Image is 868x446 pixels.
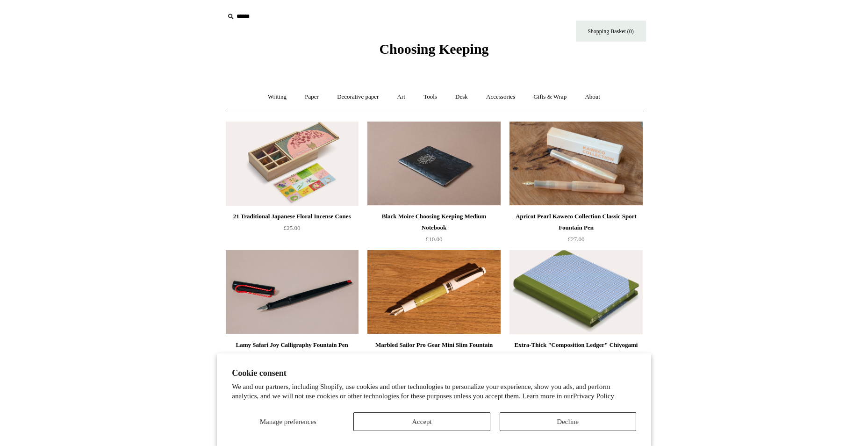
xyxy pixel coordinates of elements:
[576,85,609,109] a: About
[367,122,500,206] img: Black Moire Choosing Keeping Medium Notebook
[509,122,642,206] a: Apricot Pearl Kaweco Collection Classic Sport Fountain Pen Apricot Pearl Kaweco Collection Classi...
[367,122,500,206] a: Black Moire Choosing Keeping Medium Notebook Black Moire Choosing Keeping Medium Notebook
[226,250,359,334] img: Lamy Safari Joy Calligraphy Fountain Pen
[389,85,414,109] a: Art
[226,250,359,334] a: Lamy Safari Joy Calligraphy Fountain Pen Lamy Safari Joy Calligraphy Fountain Pen
[260,418,316,425] span: Manage preferences
[296,85,327,109] a: Paper
[509,250,642,334] img: Extra-Thick "Composition Ledger" Chiyogami Notebook, Blue Plaid
[367,250,500,334] img: Marbled Sailor Pro Gear Mini Slim Fountain Pen, Pistache
[367,211,500,249] a: Black Moire Choosing Keeping Medium Notebook £10.00
[509,339,642,378] a: Extra-Thick "Composition Ledger" Chiyogami Notebook, Blue Plaid £35.00
[512,211,640,233] div: Apricot Pearl Kaweco Collection Classic Sport Fountain Pen
[447,85,476,109] a: Desk
[226,122,359,206] img: 21 Traditional Japanese Floral Incense Cones
[329,85,387,109] a: Decorative paper
[568,236,585,243] span: £27.00
[576,21,646,42] a: Shopping Basket (0)
[478,85,524,109] a: Accessories
[226,339,359,378] a: Lamy Safari Joy Calligraphy Fountain Pen £25.00
[259,85,295,109] a: Writing
[284,224,301,231] span: £25.00
[232,382,636,401] p: We and our partners, including Shopify, use cookies and other technologies to personalize your ex...
[573,392,614,400] a: Privacy Policy
[367,250,500,334] a: Marbled Sailor Pro Gear Mini Slim Fountain Pen, Pistache Marbled Sailor Pro Gear Mini Slim Founta...
[232,368,636,378] h2: Cookie consent
[284,353,301,360] span: £25.00
[525,85,575,109] a: Gifts & Wrap
[379,41,488,57] span: Choosing Keeping
[370,211,498,233] div: Black Moire Choosing Keeping Medium Notebook
[415,85,445,109] a: Tools
[379,49,488,55] a: Choosing Keeping
[226,122,359,206] a: 21 Traditional Japanese Floral Incense Cones 21 Traditional Japanese Floral Incense Cones
[226,211,359,249] a: 21 Traditional Japanese Floral Incense Cones £25.00
[509,211,642,249] a: Apricot Pearl Kaweco Collection Classic Sport Fountain Pen £27.00
[512,339,640,362] div: Extra-Thick "Composition Ledger" Chiyogami Notebook, Blue Plaid
[353,412,490,431] button: Accept
[500,412,636,431] button: Decline
[232,412,344,431] button: Manage preferences
[228,339,356,351] div: Lamy Safari Joy Calligraphy Fountain Pen
[509,122,642,206] img: Apricot Pearl Kaweco Collection Classic Sport Fountain Pen
[426,236,443,243] span: £10.00
[367,339,500,378] a: Marbled Sailor Pro Gear Mini Slim Fountain Pen, Pistache £200.00
[370,339,498,362] div: Marbled Sailor Pro Gear Mini Slim Fountain Pen, Pistache
[509,250,642,334] a: Extra-Thick "Composition Ledger" Chiyogami Notebook, Blue Plaid Extra-Thick "Composition Ledger" ...
[228,211,356,222] div: 21 Traditional Japanese Floral Incense Cones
